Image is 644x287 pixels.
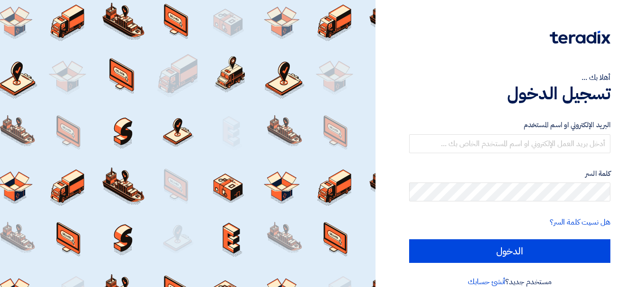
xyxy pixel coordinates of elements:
input: الدخول [409,239,610,263]
input: أدخل بريد العمل الإلكتروني او اسم المستخدم الخاص بك ... [409,134,610,153]
a: هل نسيت كلمة السر؟ [550,217,610,228]
h1: تسجيل الدخول [409,83,610,104]
label: البريد الإلكتروني او اسم المستخدم [409,120,610,130]
label: كلمة السر [409,168,610,179]
img: Teradix logo [550,31,610,44]
div: أهلا بك ... [409,72,610,83]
